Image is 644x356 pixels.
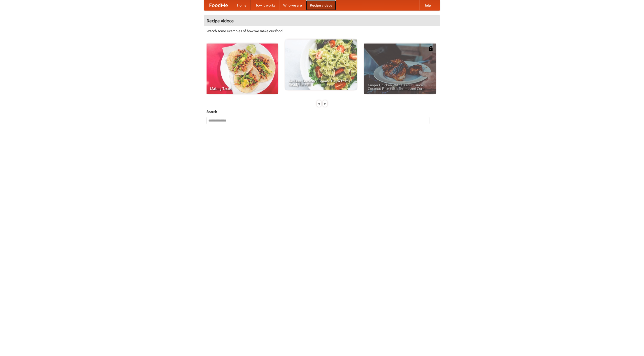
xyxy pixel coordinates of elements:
a: How it works [251,0,279,10]
a: FoodMe [204,0,233,10]
h5: Search [207,109,437,114]
div: « [317,100,321,107]
span: Making Tacos [210,87,274,90]
span: An Easy, Summery Tomato Pasta That's Ready for Fall [289,79,353,86]
a: Recipe videos [306,0,336,10]
a: Making Tacos [207,44,278,94]
a: Who we are [279,0,306,10]
h4: Recipe videos [204,16,440,26]
div: » [323,100,327,107]
a: Home [233,0,251,10]
img: 483408.png [428,46,433,51]
a: An Easy, Summery Tomato Pasta That's Ready for Fall [285,39,357,90]
p: Watch some examples of how we make our food! [207,28,437,33]
a: Help [419,0,435,10]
